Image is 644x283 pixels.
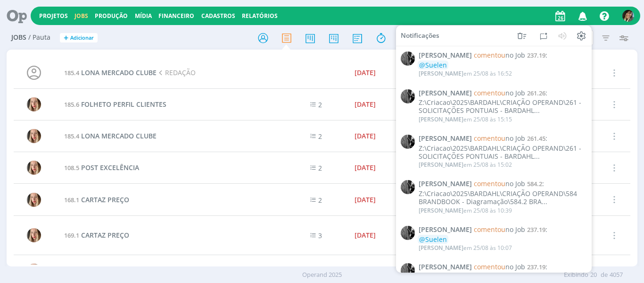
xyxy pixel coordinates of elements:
span: Notificações [401,32,439,40]
span: LONA MERCADO CLUBE [81,68,157,77]
img: T [27,193,41,207]
div: em 25/08 às 16:52 [419,70,512,77]
span: 2 [318,132,322,141]
span: 169.1 [64,231,79,240]
span: [PERSON_NAME] [419,226,472,234]
div: Z:\Criacao\2025\BARDAHL\CRIAÇÃO OPERAND\261 - SOLICITAÇÕES PONTUAIS - BARDAHL... [419,145,586,161]
span: FOLHETO PERFIL CLIENTES [81,100,166,109]
img: S [622,10,634,22]
div: [DATE] [355,232,376,239]
span: 2 [318,196,322,205]
div: em 25/08 às 10:07 [419,245,512,251]
button: S [622,8,635,24]
span: comentou [474,179,505,188]
span: 261.45 [527,134,545,143]
img: T [27,228,41,242]
span: 237.19 [527,225,545,234]
img: P [401,135,415,149]
button: Jobs [72,12,91,20]
a: 168.1CARTAZ PREÇO [64,195,129,204]
span: POST EXCELÊNCIA [81,163,139,172]
span: Jobs [11,34,26,42]
a: 108.5POST EXCELÊNCIA [64,163,139,172]
div: [DATE] [355,69,376,76]
span: comentou [474,225,505,234]
img: T [27,264,41,278]
span: 185.4 [64,132,79,140]
span: 584.2 [527,180,542,188]
span: [PERSON_NAME] [419,115,463,123]
div: [DATE] [355,133,376,139]
img: P [401,263,415,277]
button: Produção [92,12,131,20]
a: Relatórios [242,12,278,20]
a: Financeiro [158,12,194,20]
a: 185.4LONA MERCADO CLUBE [64,68,157,77]
img: T [27,161,41,175]
span: de [601,270,608,280]
div: [DATE] [355,101,376,108]
span: 4057 [610,270,623,280]
img: P [401,89,415,103]
span: @Suelen [419,234,447,243]
span: : [419,226,586,234]
span: Cadastros [201,12,235,20]
div: [DATE] [355,164,376,171]
span: [PERSON_NAME] [419,69,463,77]
a: 185.6FOLHETO PERFIL CLIENTES [64,100,166,109]
span: no Job [474,88,525,97]
span: LONA MERCADO CLUBE [81,131,157,140]
div: em 25/08 às 10:39 [419,207,512,214]
span: [PERSON_NAME] [419,206,463,214]
span: 185.4 [64,69,79,77]
span: [PERSON_NAME] [419,180,472,188]
span: comentou [474,88,505,97]
span: REDAÇÃO [157,68,196,77]
span: [PERSON_NAME] [419,51,472,60]
button: Relatórios [239,12,281,20]
span: comentou [474,51,505,60]
span: : [419,180,586,188]
span: 237.19 [527,263,545,271]
span: 108.5 [64,163,79,172]
button: Projetos [36,12,71,20]
span: 2 [318,163,322,172]
button: Financeiro [156,12,197,20]
span: comentou [474,134,505,143]
span: : [419,135,586,143]
span: CARTAZ PREÇO [81,195,129,204]
span: no Job [474,51,525,60]
button: Cadastros [198,12,238,20]
span: 185.6 [64,100,79,109]
span: [PERSON_NAME] [419,89,472,97]
span: [PERSON_NAME] [419,161,463,169]
span: [PERSON_NAME] [419,244,463,252]
span: 2 [318,100,322,109]
span: [PERSON_NAME] [419,263,472,271]
button: Mídia [132,12,155,20]
div: em 25/08 às 15:02 [419,162,512,168]
button: +Adicionar [60,33,98,43]
div: em 25/08 às 15:15 [419,116,512,123]
img: T [27,97,41,111]
div: Z:\Criacao\2025\BARDAHL\CRIAÇÃO OPERAND\261 - SOLICITAÇÕES PONTUAIS - BARDAHL... [419,99,586,115]
span: / Pauta [28,34,50,42]
span: 20 [590,270,597,280]
a: 169.1CARTAZ PREÇO [64,231,129,240]
span: @Suelen [419,60,447,69]
span: 3 [318,231,322,240]
span: : [419,263,586,271]
span: 168.1 [64,196,79,204]
a: Mídia [135,12,152,20]
span: + [64,33,68,43]
a: Jobs [74,12,88,20]
span: Adicionar [70,35,94,41]
span: no Job [474,134,525,143]
span: 237.19 [527,51,545,60]
div: Z:\Criacao\2025\BARDAHL\CRIAÇÃO OPERAND\584 BRANDBOOK - Diagramação\584.2 BRA... [419,190,586,206]
span: no Job [474,179,525,188]
a: Projetos [39,12,68,20]
span: comentou [474,262,505,271]
a: Produção [95,12,128,20]
span: : [419,89,586,97]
